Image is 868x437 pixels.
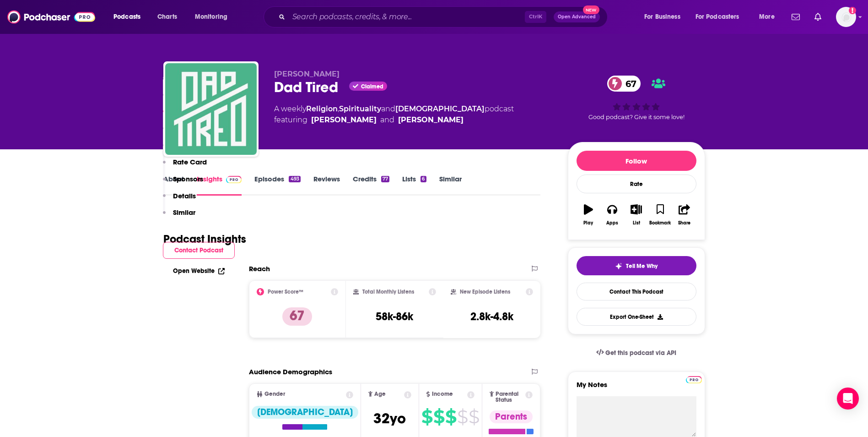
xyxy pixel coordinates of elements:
img: Podchaser - Follow, Share and Rate Podcasts [7,8,95,26]
span: 67 [616,76,641,92]
label: My Notes [577,380,696,396]
div: 6 [421,176,426,182]
button: open menu [189,10,239,24]
button: Export One-Sheet [577,308,696,326]
span: featuring [274,115,514,126]
h2: Reach [249,264,270,273]
button: open menu [690,10,753,24]
a: Charts [151,10,183,24]
span: Charts [157,11,177,23]
img: tell me why sparkle [615,262,622,270]
span: Claimed [361,84,383,89]
h2: Power Score™ [268,289,303,295]
button: open menu [638,10,692,24]
div: Share [678,220,690,226]
button: Follow [577,151,696,171]
p: Similar [173,208,195,217]
a: [DEMOGRAPHIC_DATA] [395,104,485,113]
h2: Audience Demographics [249,367,332,376]
a: Contact This Podcast [577,283,696,300]
span: $ [445,410,456,424]
div: Play [583,220,593,226]
a: Show notifications dropdown [811,9,825,25]
span: More [759,11,775,23]
span: and [380,115,394,126]
span: Logged in as smacnaughton [836,7,856,27]
button: Open AdvancedNew [554,11,600,22]
img: Podchaser Pro [686,376,702,383]
h2: Total Monthly Listens [362,289,414,295]
button: Sponsors [163,175,203,191]
span: Get this podcast via API [605,349,676,357]
span: $ [433,410,444,424]
span: $ [421,410,432,424]
div: 77 [381,176,389,182]
p: 67 [282,307,312,326]
span: Good podcast? Give it some love! [588,114,685,120]
a: Religion [306,104,338,113]
div: 67Good podcast? Give it some love! [568,70,705,126]
button: Apps [600,198,624,231]
a: Similar [439,175,462,196]
a: Pro website [686,375,702,383]
div: Open Intercom Messenger [837,388,859,410]
span: 32 yo [373,410,406,427]
span: Open Advanced [558,15,596,19]
span: Ctrl K [525,11,546,23]
button: Similar [163,208,195,225]
p: Sponsors [173,175,203,183]
h3: 58k-86k [376,310,413,323]
a: Lists6 [402,175,426,196]
input: Search podcasts, credits, & more... [289,10,525,24]
span: New [583,5,599,14]
div: [DEMOGRAPHIC_DATA] [252,406,358,419]
button: tell me why sparkleTell Me Why [577,256,696,275]
span: $ [457,410,468,424]
span: Income [432,391,453,397]
p: Details [173,191,196,200]
div: Parents [490,410,533,423]
span: Gender [264,391,285,397]
div: Apps [606,220,618,226]
span: Age [374,391,386,397]
span: [PERSON_NAME] [274,70,340,78]
svg: Add a profile image [849,7,856,14]
a: Reviews [313,175,340,196]
div: Rate [577,175,696,193]
div: List [633,220,640,226]
div: Search podcasts, credits, & more... [272,6,616,27]
h3: 2.8k-4.8k [470,310,513,323]
button: Share [672,198,696,231]
button: Details [163,191,196,208]
a: Episodes493 [254,175,300,196]
img: User Profile [836,7,856,27]
button: List [624,198,648,231]
a: Spirituality [339,104,381,113]
span: For Podcasters [695,11,739,23]
h2: New Episode Listens [460,289,510,295]
div: Bookmark [649,220,671,226]
a: Dad Tired [165,63,257,155]
button: Contact Podcast [163,242,235,259]
span: Podcasts [113,11,140,23]
span: Tell Me Why [626,262,658,270]
button: Bookmark [648,198,672,231]
a: Credits77 [353,175,389,196]
span: and [381,104,395,113]
span: , [338,104,339,113]
span: $ [469,410,479,424]
button: open menu [107,10,152,24]
a: Get this podcast via API [589,342,684,364]
div: 493 [289,176,300,182]
a: Jerrad Lopes [311,115,377,126]
div: A weekly podcast [274,104,514,126]
button: open menu [753,10,786,24]
span: Parental Status [496,391,524,403]
a: 67 [607,76,641,92]
button: Show profile menu [836,7,856,27]
button: Play [577,198,600,231]
a: Open Website [173,267,225,275]
div: [PERSON_NAME] [398,115,464,126]
span: Monitoring [195,11,227,23]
